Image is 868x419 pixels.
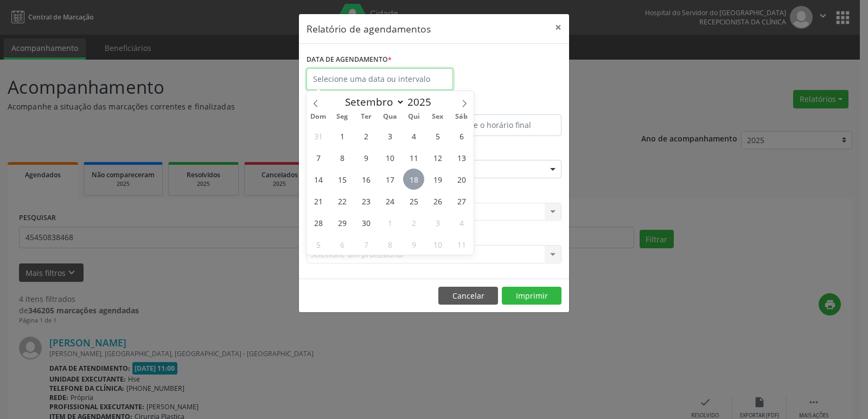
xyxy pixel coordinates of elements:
[331,212,353,233] span: Setembro 29, 2025
[403,190,424,211] span: Setembro 25, 2025
[547,14,569,41] button: Close
[355,190,376,211] span: Setembro 23, 2025
[438,287,498,305] button: Cancelar
[437,114,561,136] input: Selecione o horário final
[379,169,400,190] span: Setembro 17, 2025
[451,212,472,233] span: Outubro 4, 2025
[403,147,424,168] span: Setembro 11, 2025
[308,147,329,168] span: Setembro 7, 2025
[355,234,376,255] span: Outubro 7, 2025
[379,234,400,255] span: Outubro 8, 2025
[331,234,353,255] span: Outubro 6, 2025
[355,212,376,233] span: Setembro 30, 2025
[340,94,405,109] select: Month
[427,234,448,255] span: Outubro 10, 2025
[355,147,376,168] span: Setembro 9, 2025
[437,98,561,114] label: ATÉ
[379,125,400,146] span: Setembro 3, 2025
[451,147,472,168] span: Setembro 13, 2025
[307,51,392,68] label: DATA DE AGENDAMENTO
[427,147,448,168] span: Setembro 12, 2025
[355,125,376,146] span: Setembro 2, 2025
[427,212,448,233] span: Outubro 3, 2025
[451,125,472,146] span: Setembro 6, 2025
[427,169,448,190] span: Setembro 19, 2025
[308,125,329,146] span: Agosto 31, 2025
[427,125,448,146] span: Setembro 5, 2025
[403,234,424,255] span: Outubro 9, 2025
[331,147,353,168] span: Setembro 8, 2025
[451,234,472,255] span: Outubro 11, 2025
[450,113,474,120] span: Sáb
[403,125,424,146] span: Setembro 4, 2025
[502,287,561,305] button: Imprimir
[403,212,424,233] span: Outubro 2, 2025
[451,169,472,190] span: Setembro 20, 2025
[331,190,353,211] span: Setembro 22, 2025
[307,22,431,36] h5: Relatório de agendamentos
[308,190,329,211] span: Setembro 21, 2025
[308,169,329,190] span: Setembro 14, 2025
[355,169,376,190] span: Setembro 16, 2025
[331,169,353,190] span: Setembro 15, 2025
[405,95,441,109] input: Year
[331,125,353,146] span: Setembro 1, 2025
[451,190,472,211] span: Setembro 27, 2025
[379,190,400,211] span: Setembro 24, 2025
[426,113,450,120] span: Sex
[307,68,453,90] input: Selecione uma data ou intervalo
[307,113,330,120] span: Dom
[378,113,402,120] span: Qua
[379,212,400,233] span: Outubro 1, 2025
[427,190,448,211] span: Setembro 26, 2025
[308,212,329,233] span: Setembro 28, 2025
[379,147,400,168] span: Setembro 10, 2025
[330,113,354,120] span: Seg
[402,113,426,120] span: Qui
[354,113,378,120] span: Ter
[403,169,424,190] span: Setembro 18, 2025
[308,234,329,255] span: Outubro 5, 2025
